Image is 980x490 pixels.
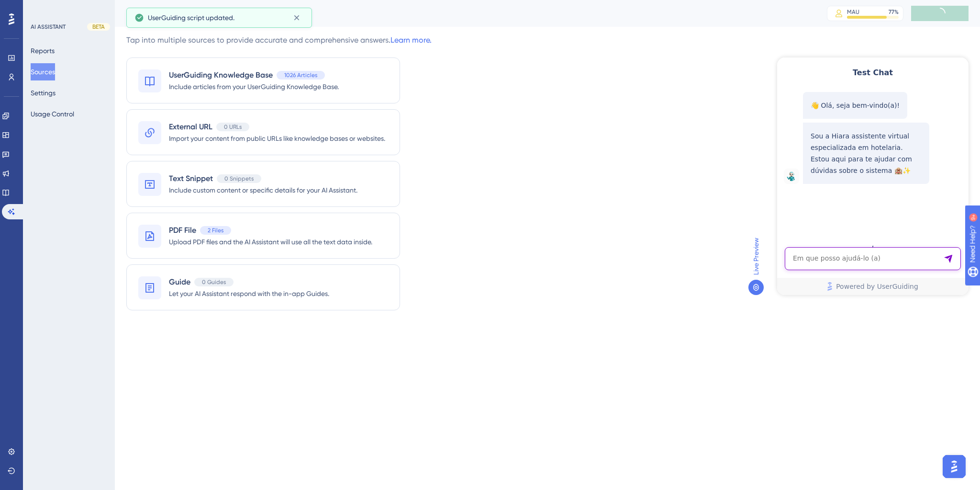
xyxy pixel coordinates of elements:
[202,278,226,286] span: 0 Guides
[169,288,329,299] span: Let your AI Assistant respond with the in-app Guides.
[126,7,803,20] div: Sources
[65,5,71,12] div: 9+
[777,57,969,295] iframe: UserGuiding AI Assistant
[390,35,432,45] a: Learn more.
[169,133,385,144] span: Import your content from public URLs like knowledge bases or websites.
[169,276,190,288] span: Guide
[284,71,317,79] span: 1026 Articles
[169,81,339,92] span: Include articles from your UserGuiding Knowledge Base.
[750,238,762,275] span: Live Preview
[169,236,372,248] span: Upload PDF files and the AI Assistant will use all the text data inside.
[126,34,432,46] div: Tap into multiple sources to provide accurate and comprehensive answers.
[169,69,273,81] span: UserGuiding Knowledge Base
[31,84,56,102] button: Settings
[169,184,357,196] span: Include custom content or specific details for your AI Assistant.
[169,225,196,236] span: PDF File
[847,8,859,16] div: MAU
[31,105,74,123] button: Usage Control
[148,12,234,23] span: UserGuiding script updated.
[31,63,55,80] button: Sources
[169,173,213,184] span: Text Snippet
[169,121,212,133] span: External URL
[22,2,60,14] span: Need Help?
[87,23,110,31] div: BETA
[208,227,223,234] span: 2 Files
[31,42,55,59] button: Reports
[31,23,66,31] div: AI ASSISTANT
[224,175,254,182] span: 0 Snippets
[224,123,242,131] span: 0 URLs
[889,8,899,16] div: 77 %
[940,452,969,481] iframe: UserGuiding AI Assistant Launcher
